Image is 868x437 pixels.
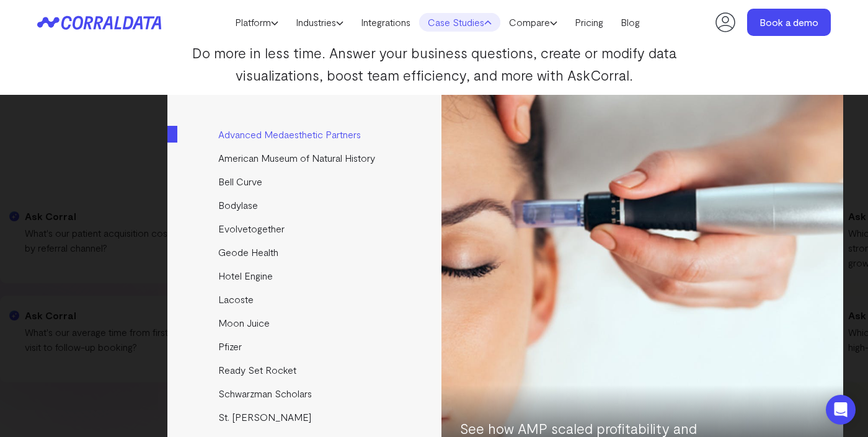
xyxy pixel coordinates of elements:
a: Blog [612,13,649,32]
a: Integrations [352,13,419,32]
a: St. [PERSON_NAME] [167,405,443,429]
a: Platform [226,13,287,32]
div: Open Intercom Messenger [826,395,856,425]
a: American Museum of Natural History [167,146,443,170]
a: Bell Curve [167,170,443,193]
p: Do more in less time. Answer your business questions, create or modify data visualizations, boost... [181,42,687,86]
a: Hotel Engine [167,264,443,288]
a: Pfizer [167,335,443,358]
a: Advanced Medaesthetic Partners [167,123,443,146]
a: Pricing [566,13,612,32]
a: Moon Juice [167,311,443,335]
a: Book a demo [747,9,831,36]
a: Evolvetogether [167,217,443,241]
a: Ready Set Rocket [167,358,443,382]
a: Bodylase [167,193,443,217]
a: Schwarzman Scholars [167,382,443,405]
a: Geode Health [167,241,443,264]
a: Industries [287,13,352,32]
a: Compare [500,13,566,32]
a: Case Studies [419,13,500,32]
a: Lacoste [167,288,443,311]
